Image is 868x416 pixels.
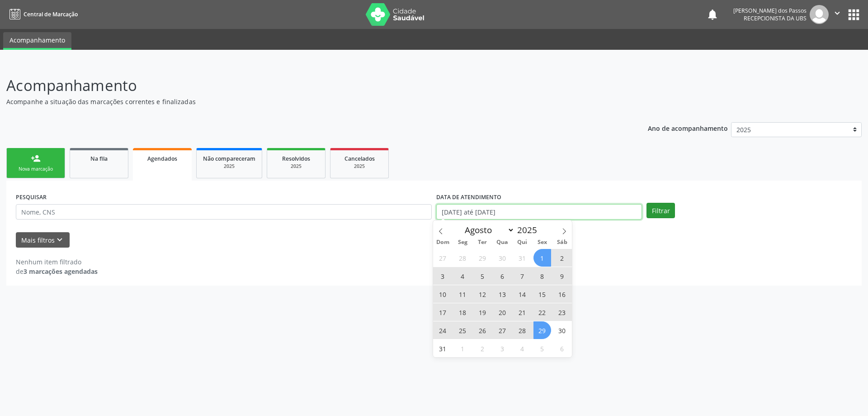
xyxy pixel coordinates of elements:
span: Julho 28, 2025 [454,249,472,267]
a: Acompanhamento [3,32,71,50]
span: Agosto 2, 2025 [553,249,571,267]
span: Agosto 3, 2025 [434,267,452,285]
span: Agosto 6, 2025 [494,267,511,285]
span: Setembro 1, 2025 [454,339,472,357]
span: Agosto 4, 2025 [454,267,472,285]
span: Sex [532,239,552,245]
span: Agosto 19, 2025 [474,303,491,321]
input: Year [514,224,544,236]
span: Resolvidos [282,155,310,163]
span: Agosto 31, 2025 [434,339,452,357]
span: Dom [433,239,453,245]
i: keyboard_arrow_down [55,235,65,245]
img: img [810,5,829,24]
p: Acompanhamento [6,74,605,97]
span: Agosto 23, 2025 [553,303,571,321]
span: Agosto 10, 2025 [434,285,452,303]
span: Agosto 27, 2025 [494,321,511,339]
span: Agosto 1, 2025 [533,249,551,267]
span: Agosto 20, 2025 [494,303,511,321]
span: Agosto 16, 2025 [553,285,571,303]
span: Sáb [552,239,572,245]
span: Julho 27, 2025 [434,249,452,267]
p: Acompanhe a situação das marcações correntes e finalizadas [6,97,605,106]
div: 2025 [203,163,255,170]
div: 2025 [274,163,319,170]
span: Seg [453,239,472,245]
div: [PERSON_NAME] dos Passos [733,7,807,14]
span: Agosto 26, 2025 [474,321,491,339]
span: Qui [512,239,532,245]
span: Agosto 25, 2025 [454,321,472,339]
span: Agosto 24, 2025 [434,321,452,339]
span: Na fila [90,155,108,163]
div: person_add [31,153,41,163]
div: Nova marcação [13,166,58,172]
span: Setembro 4, 2025 [514,339,531,357]
span: Qua [492,239,512,245]
button:  [829,5,846,24]
span: Agosto 28, 2025 [514,321,531,339]
span: Agosto 22, 2025 [533,303,551,321]
span: Ter [472,239,492,245]
span: Agosto 15, 2025 [533,285,551,303]
span: Julho 30, 2025 [494,249,511,267]
span: Agosto 13, 2025 [494,285,511,303]
span: Setembro 6, 2025 [553,339,571,357]
span: Julho 31, 2025 [514,249,531,267]
span: Não compareceram [203,155,255,163]
span: Agosto 14, 2025 [514,285,531,303]
span: Agosto 7, 2025 [514,267,531,285]
p: Ano de acompanhamento [648,122,728,134]
span: Agosto 11, 2025 [454,285,472,303]
button: Filtrar [646,203,675,218]
span: Julho 29, 2025 [474,249,491,267]
span: Setembro 3, 2025 [494,339,511,357]
i:  [832,8,842,18]
span: Agosto 17, 2025 [434,303,452,321]
button: apps [846,7,862,23]
span: Recepcionista da UBS [744,14,807,22]
span: Agosto 9, 2025 [553,267,571,285]
span: Agosto 8, 2025 [533,267,551,285]
span: Setembro 5, 2025 [533,339,551,357]
span: Agosto 12, 2025 [474,285,491,303]
a: Central de Marcação [6,7,78,22]
button: Mais filtroskeyboard_arrow_down [16,232,70,248]
span: Agosto 21, 2025 [514,303,531,321]
span: Cancelados [344,155,375,163]
label: PESQUISAR [16,190,47,204]
input: Selecione um intervalo [436,204,642,220]
span: Central de Marcação [24,10,78,18]
div: 2025 [337,163,382,170]
span: Agosto 18, 2025 [454,303,472,321]
span: Agendados [147,155,177,163]
div: de [16,267,98,276]
span: Agosto 5, 2025 [474,267,491,285]
span: Agosto 29, 2025 [533,321,551,339]
input: Nome, CNS [16,204,432,220]
span: Setembro 2, 2025 [474,339,491,357]
strong: 3 marcações agendadas [24,267,98,276]
button: notifications [706,8,719,21]
select: Month [461,224,515,236]
span: Agosto 30, 2025 [553,321,571,339]
label: DATA DE ATENDIMENTO [436,190,501,204]
div: Nenhum item filtrado [16,257,98,267]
